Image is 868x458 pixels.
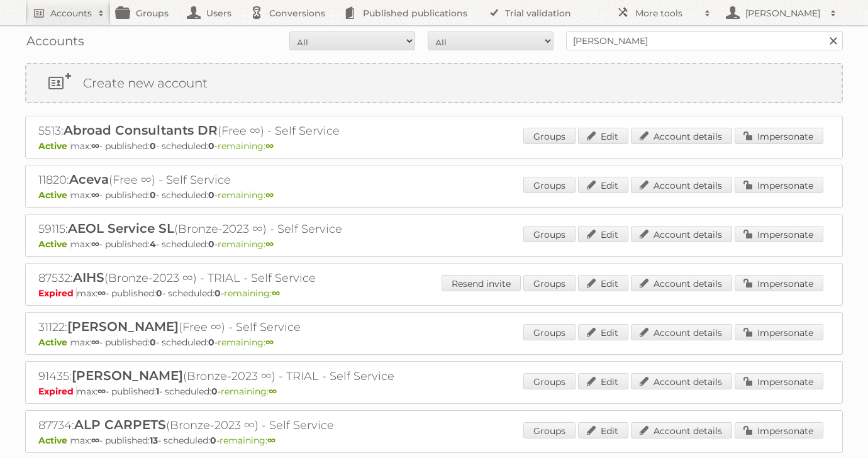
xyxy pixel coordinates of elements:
[224,288,280,299] span: remaining:
[523,422,576,438] a: Groups
[38,238,830,250] p: max: - published: - scheduled: -
[50,7,92,20] h2: Accounts
[735,128,823,144] a: Impersonate
[97,386,106,397] strong: ∞
[218,140,274,152] span: remaining:
[735,324,823,340] a: Impersonate
[523,324,576,340] a: Groups
[38,270,479,286] h2: 87532: (Bronze-2023 ∞) - TRIAL - Self Service
[150,140,156,152] strong: 0
[735,177,823,193] a: Impersonate
[208,189,214,201] strong: 0
[38,140,830,152] p: max: - published: - scheduled: -
[578,177,628,193] a: Edit
[208,337,214,348] strong: 0
[523,226,576,242] a: Groups
[267,435,275,446] strong: ∞
[208,238,214,250] strong: 0
[218,189,274,201] span: remaining:
[220,435,275,446] span: remaining:
[578,422,628,438] a: Edit
[38,368,479,384] h2: 91435: (Bronze-2023 ∞) - TRIAL - Self Service
[156,288,162,299] strong: 0
[38,189,830,201] p: max: - published: - scheduled: -
[38,435,70,446] span: Active
[91,189,99,201] strong: ∞
[38,337,830,348] p: max: - published: - scheduled: -
[523,177,576,193] a: Groups
[631,275,732,291] a: Account details
[269,386,277,397] strong: ∞
[735,275,823,291] a: Impersonate
[91,140,99,152] strong: ∞
[67,319,179,334] span: [PERSON_NAME]
[631,422,732,438] a: Account details
[631,373,732,389] a: Account details
[38,417,479,433] h2: 87734: (Bronze-2023 ∞) - Self Service
[150,238,156,250] strong: 4
[578,128,628,144] a: Edit
[26,64,842,102] a: Create new account
[265,337,274,348] strong: ∞
[38,435,830,446] p: max: - published: - scheduled: -
[38,337,70,348] span: Active
[91,337,99,348] strong: ∞
[38,123,479,139] h2: 5513: (Free ∞) - Self Service
[742,7,824,20] h2: [PERSON_NAME]
[38,189,70,201] span: Active
[631,324,732,340] a: Account details
[631,128,732,144] a: Account details
[635,7,698,20] h2: More tools
[150,435,158,446] strong: 13
[91,435,99,446] strong: ∞
[442,275,521,291] a: Resend invite
[73,270,104,285] span: AIHS
[38,140,70,152] span: Active
[64,123,218,138] span: Abroad Consultants DR
[735,422,823,438] a: Impersonate
[631,226,732,242] a: Account details
[272,288,280,299] strong: ∞
[221,386,277,397] span: remaining:
[208,140,214,152] strong: 0
[74,417,166,432] span: ALP CARPETS
[265,238,274,250] strong: ∞
[578,275,628,291] a: Edit
[214,288,221,299] strong: 0
[523,373,576,389] a: Groups
[38,288,830,299] p: max: - published: - scheduled: -
[38,386,77,397] span: Expired
[218,238,274,250] span: remaining:
[523,275,576,291] a: Groups
[150,189,156,201] strong: 0
[578,373,628,389] a: Edit
[578,226,628,242] a: Edit
[38,221,479,237] h2: 59115: (Bronze-2023 ∞) - Self Service
[578,324,628,340] a: Edit
[38,238,70,250] span: Active
[69,172,109,187] span: Aceva
[72,368,183,383] span: [PERSON_NAME]
[156,386,159,397] strong: 1
[523,128,576,144] a: Groups
[38,319,479,335] h2: 31122: (Free ∞) - Self Service
[265,140,274,152] strong: ∞
[91,238,99,250] strong: ∞
[735,373,823,389] a: Impersonate
[38,172,479,188] h2: 11820: (Free ∞) - Self Service
[38,386,830,397] p: max: - published: - scheduled: -
[150,337,156,348] strong: 0
[211,386,218,397] strong: 0
[38,288,77,299] span: Expired
[631,177,732,193] a: Account details
[735,226,823,242] a: Impersonate
[265,189,274,201] strong: ∞
[97,288,106,299] strong: ∞
[68,221,174,236] span: AEOL Service SL
[218,337,274,348] span: remaining:
[210,435,216,446] strong: 0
